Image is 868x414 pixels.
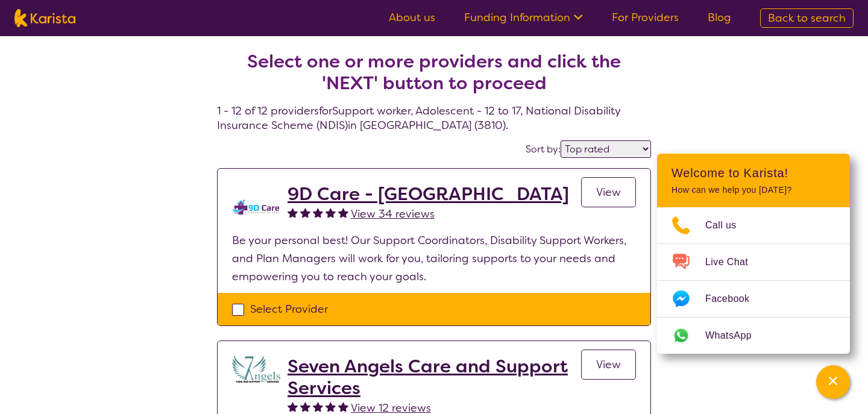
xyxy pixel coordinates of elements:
[526,143,561,155] label: Sort by:
[338,401,348,412] img: fullstar
[313,401,323,412] img: fullstar
[325,401,336,412] img: fullstar
[612,10,679,25] a: For Providers
[816,365,850,399] button: Channel Menu
[288,183,569,205] a: 9D Care - [GEOGRAPHIC_DATA]
[351,207,435,221] span: View 34 reviews
[232,183,280,231] img: zklkmrpc7cqrnhnbeqm0.png
[300,207,310,218] img: fullstar
[705,327,766,345] span: WhatsApp
[671,185,835,195] p: How can we help you [DATE]?
[596,185,621,199] span: View
[338,207,348,218] img: fullstar
[288,401,298,412] img: fullstar
[705,290,764,308] span: Facebook
[464,10,583,25] a: Funding Information
[581,350,636,380] a: View
[705,216,751,234] span: Call us
[232,356,280,383] img: lugdbhoacugpbhbgex1l.png
[313,207,323,218] img: fullstar
[581,177,636,207] a: View
[351,205,435,223] a: View 34 reviews
[389,10,435,25] a: About us
[657,318,850,354] a: Web link opens in a new tab.
[657,207,850,354] ul: Choose channel
[231,51,637,94] h2: Select one or more providers and click the 'NEXT' button to proceed
[671,166,835,180] h2: Welcome to Karista!
[325,207,336,218] img: fullstar
[217,22,651,133] h4: 1 - 12 of 12 providers for Support worker , Adolescent - 12 to 17 , National Disability Insurance...
[300,401,310,412] img: fullstar
[708,10,731,25] a: Blog
[232,231,636,286] p: Be your personal best! Our Support Coordinators, Disability Support Workers, and Plan Managers wi...
[288,356,581,399] a: Seven Angels Care and Support Services
[288,207,298,218] img: fullstar
[14,9,75,27] img: Karista logo
[768,11,846,25] span: Back to search
[760,8,854,28] a: Back to search
[596,357,621,372] span: View
[705,253,763,271] span: Live Chat
[657,154,850,354] div: Channel Menu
